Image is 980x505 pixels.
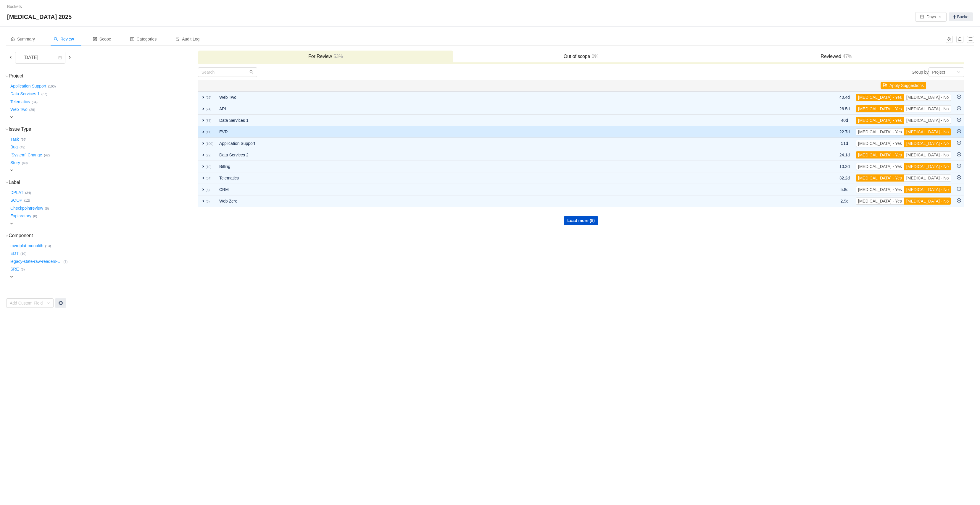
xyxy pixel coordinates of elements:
div: Project [932,68,945,77]
button: [MEDICAL_DATA] - Yes [856,94,904,101]
button: [MEDICAL_DATA] - Yes [856,105,904,112]
i: icon: control [93,37,97,41]
button: [MEDICAL_DATA] - No [904,151,951,158]
h3: Reviewed [712,54,961,59]
button: [MEDICAL_DATA] - Yes [856,128,904,135]
button: [MEDICAL_DATA] - No [904,105,951,112]
small: (100) [48,85,56,88]
button: [MEDICAL_DATA] - Yes [856,151,904,158]
button: [MEDICAL_DATA] - Yes [856,198,904,205]
button: EDT [9,249,20,258]
button: Data Services 1 [9,89,41,99]
i: icon: minus-circle [957,175,961,179]
small: (29) [29,108,35,111]
i: icon: down [957,70,960,75]
td: Web Zero [216,195,760,207]
i: icon: down [5,181,9,184]
i: icon: profile [130,37,134,41]
button: Bug [9,143,20,152]
td: Application Support [216,138,760,149]
span: expand [201,164,206,169]
small: (6) [206,188,210,192]
i: icon: down [5,234,9,237]
button: Application Support [9,81,48,91]
i: icon: minus-circle [957,106,961,110]
span: expand [9,221,14,226]
td: CRM [216,184,760,195]
td: 5.8d [836,184,853,195]
button: Checkpointreview [9,203,45,213]
button: Task [9,135,21,144]
small: (8) [45,207,49,210]
td: Web Two [216,91,760,103]
h3: Issue Type [9,126,197,132]
span: Scope [93,37,111,41]
h3: Component [9,233,197,239]
i: icon: minus-circle [957,152,961,156]
i: icon: search [54,37,58,41]
i: icon: down [5,75,9,78]
button: icon: bell [956,36,963,43]
i: icon: minus-circle [957,118,961,122]
i: icon: minus-circle [957,129,961,133]
td: 32.2d [836,172,853,184]
td: 26.5d [836,103,853,115]
button: Story [9,158,22,168]
span: expand [201,199,206,203]
small: (99) [21,138,27,141]
small: (34) [32,100,38,104]
h3: Project [9,73,197,79]
span: Summary [11,37,35,41]
span: expand [201,130,206,134]
span: expand [201,95,206,100]
button: [MEDICAL_DATA] - No [904,186,951,193]
span: [MEDICAL_DATA] 2025 [7,12,75,22]
button: [MEDICAL_DATA] - No [904,94,951,101]
div: [DATE] [19,52,44,63]
span: 0% [590,54,598,59]
span: expand [201,118,206,123]
a: Bucket [949,12,973,21]
small: (40) [22,161,28,165]
small: (22) [206,153,212,157]
button: [MEDICAL_DATA] - No [904,117,951,124]
small: (6) [21,268,25,271]
button: Exploratory [9,211,33,221]
i: icon: minus-circle [957,141,961,145]
small: (34) [25,191,31,195]
small: (5) [206,200,210,203]
small: (12) [24,199,30,202]
td: EVR [216,126,760,138]
button: [MEDICAL_DATA] - No [904,198,951,205]
button: Web Two [9,105,29,114]
span: expand [9,168,14,173]
td: 10.2d [836,161,853,172]
td: 22.7d [836,126,853,138]
button: [MEDICAL_DATA] - Yes [856,174,904,182]
button: Telematics [9,97,32,106]
span: expand [9,115,14,119]
td: 24.1d [836,149,853,161]
small: (34) [206,177,212,180]
i: icon: minus-circle [957,95,961,99]
small: (37) [41,92,47,96]
h3: Out of scope [456,54,706,59]
button: mvrdplat-monolith [9,241,45,250]
td: Billing [216,161,760,172]
td: 2.9d [836,195,853,207]
small: (24) [206,107,212,111]
i: icon: minus-circle [957,187,961,191]
small: (29) [206,96,212,99]
button: legacy-state-raw-readers-… [9,257,64,266]
button: icon: menu [967,36,974,43]
span: expand [201,187,206,192]
td: Telematics [216,172,760,184]
button: [MEDICAL_DATA] - Yes [856,163,904,170]
h3: For Review [201,54,450,59]
span: Review [54,37,74,41]
button: icon: flagApply Suggestions [881,82,926,89]
button: icon: calendarDaysicon: down [915,12,947,22]
small: (37) [206,119,212,122]
i: icon: down [5,128,9,131]
small: (10) [20,252,26,255]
